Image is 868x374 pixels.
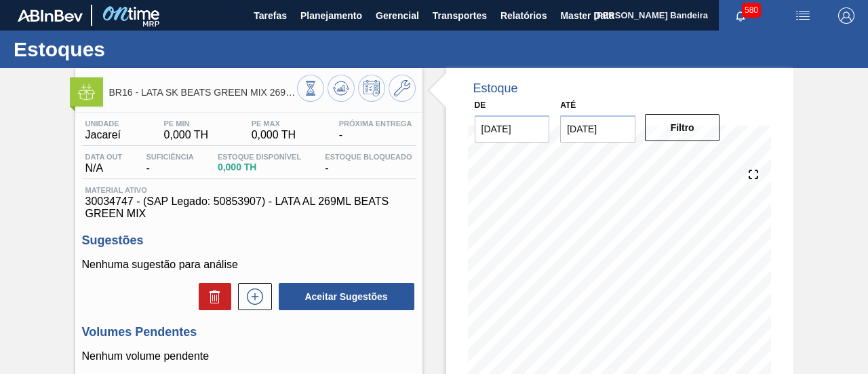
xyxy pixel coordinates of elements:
h3: Sugestões [82,233,416,248]
span: Próxima Entrega [339,119,412,128]
span: Tarefas [254,7,287,24]
span: 0,000 TH [164,129,209,141]
h1: Estoques [14,41,254,57]
p: Nenhum volume pendente [82,350,416,362]
button: Notificações [719,6,762,25]
img: userActions [795,7,811,24]
h3: Volumes Pendentes [82,325,416,339]
span: Suficiência [146,153,193,161]
div: - [336,119,416,141]
img: TNhmsLtSVTkK8tSr43FrP2fwEKptu5GPRR3wAAAABJRU5ErkJggg== [18,10,83,22]
p: Nenhuma sugestão para análise [82,259,416,271]
div: Nova sugestão [231,283,272,310]
input: dd/mm/yyyy [475,115,550,143]
input: dd/mm/yyyy [560,115,635,143]
span: Unidade [85,119,121,128]
span: Master Data [560,7,614,24]
button: Filtro [645,114,720,141]
span: Relatórios [500,7,547,24]
span: Planejamento [300,7,362,24]
img: Logout [838,7,854,24]
div: N/A [82,153,126,174]
span: Data out [85,153,123,161]
span: Gerencial [376,7,419,24]
div: - [142,153,197,174]
div: Estoque [473,81,518,96]
button: Ir ao Master Data / Geral [389,75,416,102]
span: Jacareí [85,129,121,141]
span: Estoque Bloqueado [325,153,412,161]
span: BR16 - LATA SK BEATS GREEN MIX 269ML [109,88,297,98]
div: Excluir Sugestões [192,283,231,310]
span: 0,000 TH [218,162,301,172]
button: Atualizar Gráfico [328,75,355,102]
div: Aceitar Sugestões [272,282,416,312]
label: De [475,100,486,110]
button: Visão Geral dos Estoques [297,75,324,102]
label: Até [560,100,576,110]
button: Aceitar Sugestões [279,283,414,310]
button: Programar Estoque [358,75,385,102]
span: Transportes [433,7,487,24]
span: 580 [742,3,761,18]
span: PE MAX [252,119,296,128]
div: - [321,153,415,174]
span: 30034747 - (SAP Legado: 50853907) - LATA AL 269ML BEATS GREEN MIX [85,195,412,220]
span: Estoque Disponível [218,153,301,161]
span: Material ativo [85,186,412,194]
span: PE MIN [164,119,209,128]
img: Ícone [78,83,95,100]
span: 0,000 TH [252,129,296,141]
